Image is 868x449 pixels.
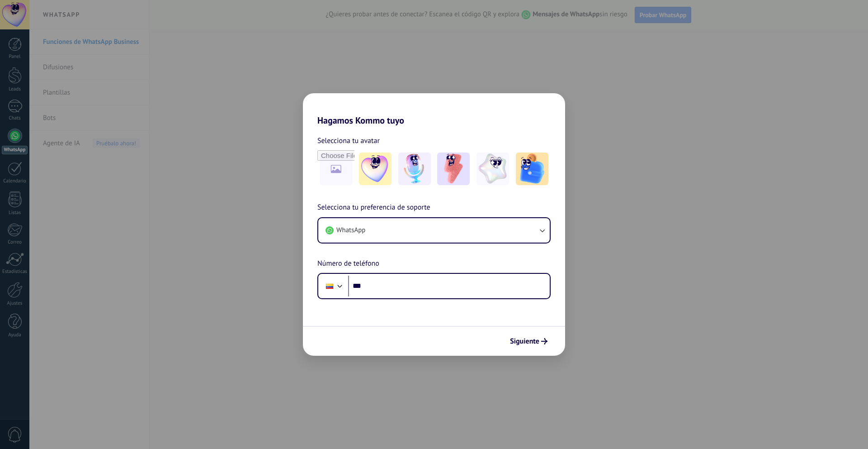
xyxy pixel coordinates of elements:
[437,153,470,185] img: -3.jpeg
[317,135,380,147] span: Selecciona tu avatar
[516,153,548,185] img: -5.jpeg
[510,338,539,344] span: Siguiente
[321,277,338,296] div: Colombia: + 57
[476,153,509,185] img: -4.jpeg
[359,153,392,185] img: -1.jpeg
[317,258,379,270] span: Número de teléfono
[506,334,552,349] button: Siguiente
[336,226,365,235] span: WhatsApp
[318,218,550,243] button: WhatsApp
[303,93,565,126] h2: Hagamos Kommo tuyo
[317,202,430,214] span: Selecciona tu preferencia de soporte
[398,153,431,185] img: -2.jpeg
